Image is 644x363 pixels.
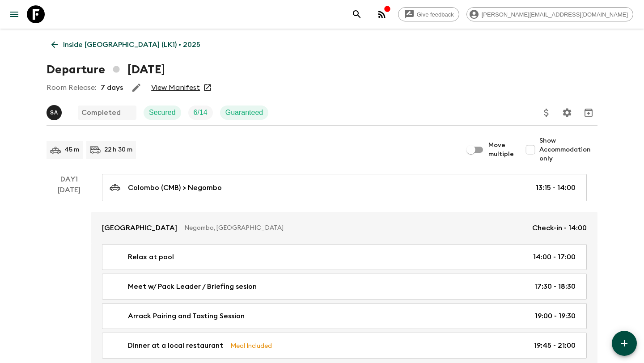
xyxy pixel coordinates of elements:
a: Meet w/ Pack Leader / Briefing sesion17:30 - 18:30 [102,274,587,300]
button: search adventures [348,5,366,23]
a: View Manifest [151,83,200,92]
span: Show Accommodation only [539,136,597,163]
p: Inside [GEOGRAPHIC_DATA] (LK1) • 2025 [63,39,200,50]
span: Suren Abeykoon [47,108,64,115]
h1: Departure [DATE] [47,61,165,79]
p: 17:30 - 18:30 [534,281,576,292]
a: [GEOGRAPHIC_DATA]Negombo, [GEOGRAPHIC_DATA]Check-in - 14:00 [91,212,597,244]
p: [GEOGRAPHIC_DATA] [102,223,177,233]
p: Relax at pool [128,252,174,262]
p: 7 days [101,82,123,93]
p: Room Release: [47,82,96,93]
p: 6 / 14 [194,107,208,118]
p: Arrack Pairing and Tasting Session [128,311,245,321]
div: [PERSON_NAME][EMAIL_ADDRESS][DOMAIN_NAME] [466,7,633,21]
span: Give feedback [412,11,459,18]
a: Inside [GEOGRAPHIC_DATA] (LK1) • 2025 [47,36,205,54]
p: Colombo (CMB) > Negombo [128,182,222,193]
a: Dinner at a local restaurantMeal Included19:45 - 21:00 [102,333,587,359]
p: 14:00 - 17:00 [533,252,576,262]
p: Negombo, [GEOGRAPHIC_DATA] [184,224,525,232]
span: [PERSON_NAME][EMAIL_ADDRESS][DOMAIN_NAME] [477,11,633,18]
p: 19:45 - 21:00 [534,340,576,351]
div: Secured [144,106,181,120]
a: Colombo (CMB) > Negombo13:15 - 14:00 [102,174,587,201]
button: Archive (Completed, Cancelled or Unsynced Departures only) [580,104,597,122]
p: Day 1 [47,174,91,185]
p: 45 m [64,145,79,154]
p: 13:15 - 14:00 [536,182,576,193]
p: 19:00 - 19:30 [535,311,576,321]
a: Arrack Pairing and Tasting Session19:00 - 19:30 [102,303,587,329]
p: Guaranteed [225,107,263,118]
a: Relax at pool14:00 - 17:00 [102,244,587,270]
p: Meet w/ Pack Leader / Briefing sesion [128,281,257,292]
p: Check-in - 14:00 [532,223,587,233]
button: Update Price, Early Bird Discount and Costs [538,104,555,122]
p: 22 h 30 m [104,145,132,154]
button: Settings [558,104,576,122]
span: Move multiple [488,141,514,159]
p: Meal Included [230,341,272,350]
button: menu [5,5,23,23]
a: Give feedback [398,7,459,21]
p: Secured [149,107,176,118]
div: Trip Fill [188,106,213,120]
p: Completed [81,107,121,118]
p: Dinner at a local restaurant [128,340,223,351]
